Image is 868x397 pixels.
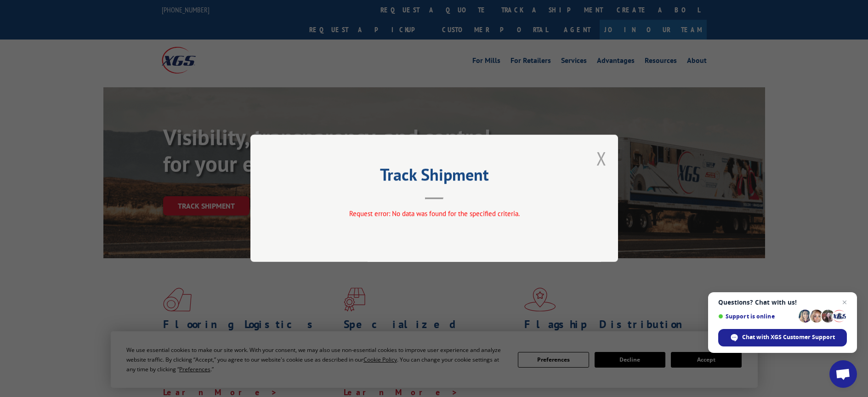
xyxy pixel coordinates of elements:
h2: Track Shipment [296,168,572,186]
span: Close chat [839,297,850,308]
span: Support is online [718,313,795,320]
span: Chat with XGS Customer Support [742,333,835,341]
span: Questions? Chat with us! [718,299,847,306]
div: Chat with XGS Customer Support [718,329,847,346]
div: Open chat [829,360,857,388]
span: Request error: No data was found for the specified criteria. [349,210,519,218]
button: Close modal [596,146,607,170]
